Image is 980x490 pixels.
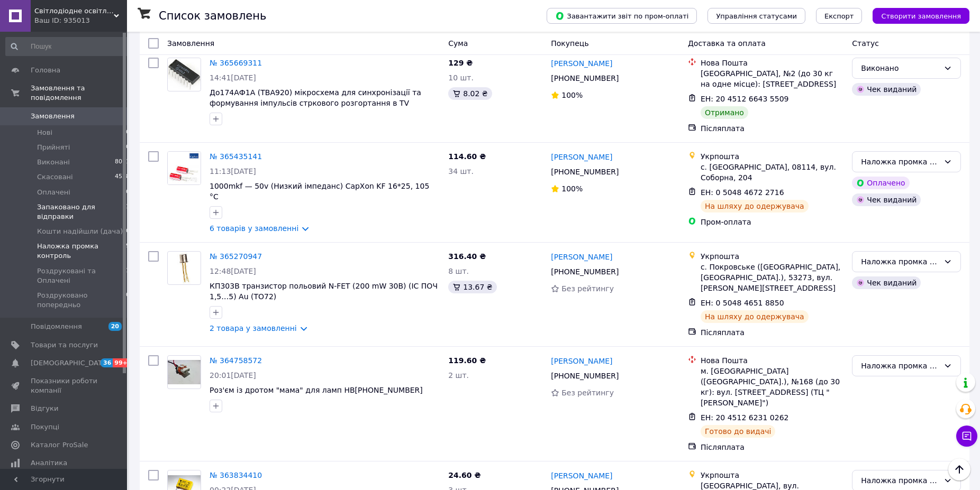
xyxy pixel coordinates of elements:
a: № 365669311 [210,59,262,67]
div: Нова Пошта [701,355,843,366]
span: 24.60 ₴ [448,471,480,479]
span: Відгуки [31,404,58,413]
a: [PERSON_NAME] [551,152,612,162]
span: Завантажити звіт по пром-оплаті [555,11,688,21]
button: Наверх [948,458,970,480]
span: 10 шт. [448,73,474,82]
span: 12:48[DATE] [210,267,256,275]
div: Отримано [701,106,748,119]
div: Наложка промка контроль [861,156,939,168]
div: Чек виданий [852,193,921,206]
img: Фото товару [168,152,201,184]
span: 129 ₴ [448,59,473,67]
button: Експорт [816,8,863,24]
button: Створити замовлення [873,8,969,24]
span: Скасовані [37,172,73,182]
span: 2 шт. [448,371,469,380]
span: Замовлення [31,112,75,121]
span: Нові [37,128,52,137]
span: Головна [31,66,60,75]
span: [DEMOGRAPHIC_DATA] [31,358,109,368]
a: [PERSON_NAME] [551,252,612,262]
div: Укрпошта [701,151,843,162]
button: Завантажити звіт по пром-оплаті [547,8,697,24]
a: [PERSON_NAME] [551,356,612,366]
div: Наложка промка контроль [861,360,939,372]
span: 99+ [113,358,130,367]
a: № 365435141 [210,152,262,161]
div: Укрпошта [701,251,843,262]
button: Управління статусами [707,8,805,24]
div: На шляху до одержувача [701,200,809,212]
a: КП303В транзистор польовий N-FET (200 mW 30В) (IС ПОЧ 1,5…5) Au (ТО72) [210,282,438,301]
a: 6 товарів у замовленні [210,224,298,233]
span: Управління статусами [716,12,797,20]
span: Доставка та оплата [688,39,766,48]
span: 0 [126,291,130,310]
span: [PHONE_NUMBER] [551,372,619,380]
span: Замовлення та повідомлення [31,84,127,103]
span: Оплачені [37,188,70,197]
span: 4528 [115,172,130,182]
span: 0 [126,188,130,197]
span: ЕН: 20 4512 6643 5509 [701,95,789,103]
h1: Список замовлень [159,10,266,22]
a: 2 товара у замовленні [210,324,297,332]
div: Укрпошта [701,470,843,480]
div: Ваш ID: 935013 [34,16,127,25]
span: 11:13[DATE] [210,167,256,175]
span: 0 [126,128,130,137]
span: Товари та послуги [31,340,98,350]
a: Фото товару [167,251,201,285]
a: Роз'єм із дротом "мама" для ламп HВ[PHONE_NUMBER] [210,386,423,394]
span: 114.60 ₴ [448,152,486,161]
img: Фото товару [168,59,201,90]
div: м. [GEOGRAPHIC_DATA] ([GEOGRAPHIC_DATA].), №168 (до 30 кг): вул. [STREET_ADDRESS] (ТЦ "[PERSON_NA... [701,366,843,408]
span: 36 [101,358,113,367]
span: Кошти надійшли (дача) [37,227,123,236]
div: Післяплата [701,442,843,452]
span: 100% [561,91,583,99]
a: До174АФ1А (TBA920) мікросхема для синхронізації та формування імпульсів стркового розгортання в TV [210,88,421,107]
span: Без рейтингу [561,284,614,293]
div: 13.67 ₴ [448,281,496,293]
span: Експорт [824,12,854,20]
span: Роздруковані та Оплачені [37,266,126,285]
span: 34 шт. [448,167,474,175]
span: Запаковано для відправки [37,202,126,221]
span: [PHONE_NUMBER] [551,267,619,276]
div: Пром-оплата [701,217,843,227]
a: Фото товару [167,151,201,185]
a: Фото товару [167,355,201,389]
button: Чат з покупцем [956,426,977,447]
div: [GEOGRAPHIC_DATA], №2 (до 30 кг на одне місце): [STREET_ADDRESS] [701,68,843,89]
div: Наложка промка контроль [861,256,939,267]
a: [PERSON_NAME] [551,58,612,69]
span: Повідомлення [31,322,82,331]
span: Каталог ProSale [31,440,88,450]
div: Виконано [861,62,939,74]
img: Фото товару [168,360,201,385]
span: Статус [852,39,879,48]
span: Замовлення [167,39,214,48]
span: 8 шт. [448,267,469,275]
img: Фото товару [177,252,192,284]
a: № 364758572 [210,356,262,365]
div: Післяплата [701,123,843,134]
span: Аналітика [31,458,67,468]
input: Пошук [5,37,131,56]
a: 1000mkf — 50v (Низкий імпеданс) CapXon KF 16*25, 105 °C [210,182,429,201]
span: 14:41[DATE] [210,73,256,82]
a: Створити замовлення [862,11,969,20]
span: [PHONE_NUMBER] [551,168,619,176]
span: Покупці [31,422,59,432]
span: Без рейтингу [561,389,614,397]
span: Покупець [551,39,588,48]
span: ЕН: 0 5048 4672 2716 [701,188,784,197]
a: № 363834410 [210,471,262,479]
span: 0 [126,227,130,236]
span: 0 [126,143,130,152]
